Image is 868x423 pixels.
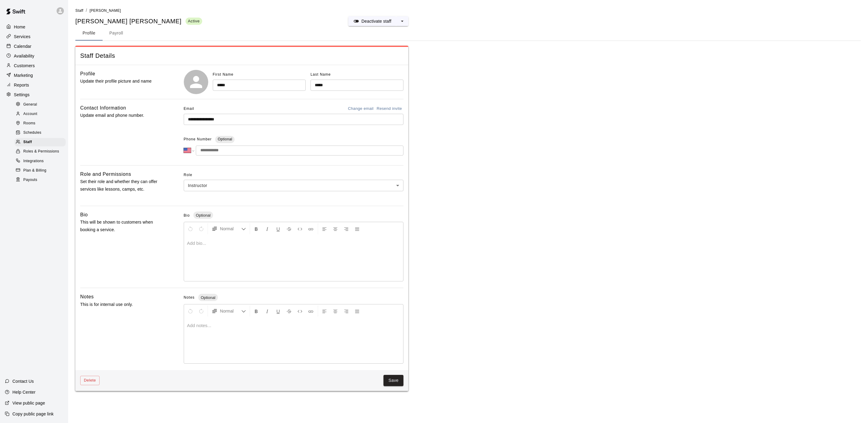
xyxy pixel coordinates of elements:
a: Plan & Billing [15,166,68,175]
a: Account [15,109,68,119]
p: Copy public page link [12,411,54,417]
span: Account [23,111,37,117]
p: Update their profile picture and name [80,77,164,85]
p: View public page [12,400,45,406]
button: Justify Align [352,306,362,316]
div: General [15,100,66,109]
button: Format Bold [251,306,261,316]
span: Roles & Permissions [23,149,59,155]
p: Customers [14,63,35,69]
div: Staff [15,138,66,146]
button: Right Align [341,306,351,316]
p: Contact Us [12,378,34,384]
span: Optional [218,137,232,141]
a: Staff [15,138,68,147]
button: select merge strategy [396,16,408,26]
a: Marketing [5,71,63,80]
h6: Notes [80,293,94,301]
div: Integrations [15,157,66,166]
a: Reports [5,80,63,90]
span: First Name [213,72,234,77]
span: Staff Details [80,52,403,60]
span: Integrations [23,158,44,164]
a: Settings [5,90,63,99]
p: Home [14,24,25,30]
button: Profile [75,26,103,41]
span: Normal [220,226,241,232]
button: Undo [185,223,196,234]
button: Justify Align [352,223,362,234]
button: Right Align [341,223,351,234]
span: Payouts [23,177,37,183]
div: Schedules [15,129,66,137]
p: This will be shown to customers when booking a service. [80,218,164,234]
a: General [15,100,68,109]
button: Save [383,375,403,386]
div: Rooms [15,119,66,128]
div: Payouts [15,176,66,184]
a: Staff [75,8,83,13]
p: Deactivate staff [361,18,391,24]
span: [PERSON_NAME] [90,8,121,13]
button: Change email [347,104,375,113]
a: Roles & Permissions [15,147,68,156]
span: Schedules [23,130,41,136]
p: This is for internal use only. [80,301,164,308]
p: Marketing [14,72,33,78]
span: Notes [184,295,195,300]
button: Undo [185,306,196,316]
p: Availability [14,53,35,59]
span: Optional [193,213,213,218]
span: Active [186,18,202,24]
button: Center Align [330,223,340,234]
button: Left Align [319,306,330,316]
div: Calendar [5,42,63,51]
h6: Role and Permissions [80,170,131,178]
button: Insert Code [295,306,305,316]
button: Deactivate staff [348,16,396,26]
button: Insert Link [306,306,316,316]
p: Services [14,34,31,40]
button: Payroll [103,26,130,41]
p: Settings [14,92,30,98]
button: Format Underline [273,223,283,234]
div: split button [348,16,408,26]
button: Formatting Options [209,223,248,234]
p: Reports [14,82,29,88]
h6: Bio [80,211,88,219]
p: Help Center [12,389,35,395]
button: Format Strikethrough [284,223,294,234]
button: Format Italics [262,306,272,316]
button: Delete [80,376,100,385]
span: Plan & Billing [23,168,46,174]
a: Customers [5,61,63,70]
span: Normal [220,308,241,314]
span: Bio [184,213,190,218]
nav: breadcrumb [75,7,861,14]
a: Home [5,22,63,31]
li: / [86,7,87,14]
button: Redo [196,306,206,316]
div: staff form tabs [75,26,861,41]
span: General [23,102,37,108]
p: Set their role and whether they can offer services like lessons, camps, etc. [80,178,164,193]
a: Availability [5,51,63,61]
button: Format Italics [262,223,272,234]
span: Staff [75,8,83,13]
span: Staff [23,139,32,145]
div: Instructor [184,180,403,191]
span: Phone Number [184,135,212,144]
button: Insert Link [306,223,316,234]
a: Services [5,32,63,41]
div: Roles & Permissions [15,147,66,156]
a: Rooms [15,119,68,128]
button: Redo [196,223,206,234]
span: Last Name [311,72,331,77]
button: Left Align [319,223,330,234]
span: Optional [198,295,218,300]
